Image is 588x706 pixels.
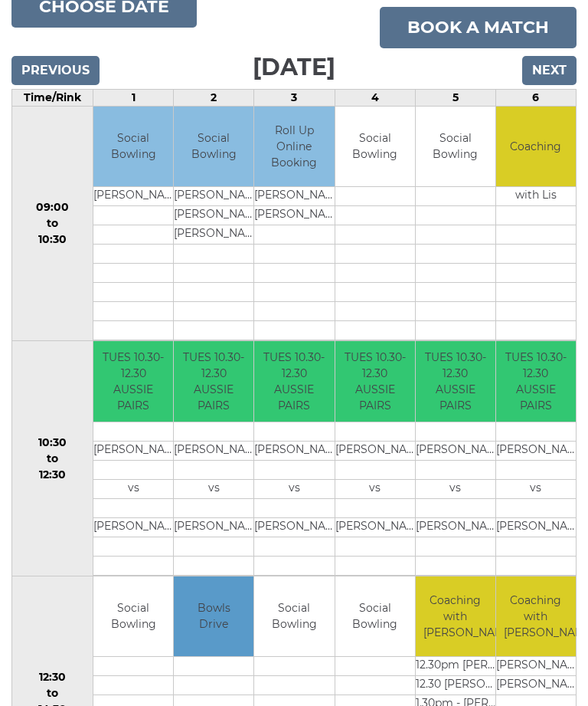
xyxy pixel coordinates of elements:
[174,225,253,245] td: [PERSON_NAME]
[416,107,495,187] td: Social Bowling
[416,676,495,695] td: 12.30 [PERSON_NAME] (Lesson 2)
[496,479,576,498] td: vs
[174,576,253,657] td: Bowls Drive
[496,341,576,422] td: TUES 10.30-12.30 AUSSIE PAIRS
[416,479,495,498] td: vs
[496,441,576,460] td: [PERSON_NAME]
[254,576,334,657] td: Social Bowling
[335,107,415,187] td: Social Bowling
[93,341,173,422] td: TUES 10.30-12.30 AUSSIE PAIRS
[174,107,253,187] td: Social Bowling
[174,441,253,460] td: [PERSON_NAME]
[416,576,495,657] td: Coaching with [PERSON_NAME]
[254,479,334,498] td: vs
[93,479,173,498] td: vs
[93,517,173,537] td: [PERSON_NAME]
[335,576,415,657] td: Social Bowling
[416,657,495,676] td: 12.30pm [PERSON_NAME] (Lesson 2)
[496,187,576,206] td: with Lis
[496,576,576,657] td: Coaching with [PERSON_NAME]
[496,657,576,676] td: [PERSON_NAME] (Lesson 2)
[254,206,334,225] td: [PERSON_NAME]
[335,517,415,537] td: [PERSON_NAME]
[415,89,495,106] td: 5
[416,517,495,537] td: [PERSON_NAME]
[496,517,576,537] td: [PERSON_NAME]
[174,341,253,422] td: TUES 10.30-12.30 AUSSIE PAIRS
[93,187,173,206] td: [PERSON_NAME]
[495,89,576,106] td: 6
[174,517,253,537] td: [PERSON_NAME]
[254,107,334,187] td: Roll Up Online Booking
[522,56,577,85] input: Next
[12,341,93,576] td: 10:30 to 12:30
[496,676,576,695] td: [PERSON_NAME] (Lesson 2)
[335,479,415,498] td: vs
[416,441,495,460] td: [PERSON_NAME]
[416,341,495,422] td: TUES 10.30-12.30 AUSSIE PAIRS
[254,517,334,537] td: [PERSON_NAME]
[335,341,415,422] td: TUES 10.30-12.30 AUSSIE PAIRS
[12,89,93,106] td: Time/Rink
[174,89,254,106] td: 2
[254,187,334,206] td: [PERSON_NAME]
[93,576,173,657] td: Social Bowling
[93,107,173,187] td: Social Bowling
[174,479,253,498] td: vs
[12,106,93,341] td: 09:00 to 10:30
[254,89,335,106] td: 3
[254,441,334,460] td: [PERSON_NAME]
[335,89,415,106] td: 4
[380,7,577,48] a: Book a match
[93,441,173,460] td: [PERSON_NAME]
[174,206,253,225] td: [PERSON_NAME]
[11,56,100,85] input: Previous
[174,187,253,206] td: [PERSON_NAME]
[254,341,334,422] td: TUES 10.30-12.30 AUSSIE PAIRS
[496,107,576,187] td: Coaching
[93,89,174,106] td: 1
[335,441,415,460] td: [PERSON_NAME]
